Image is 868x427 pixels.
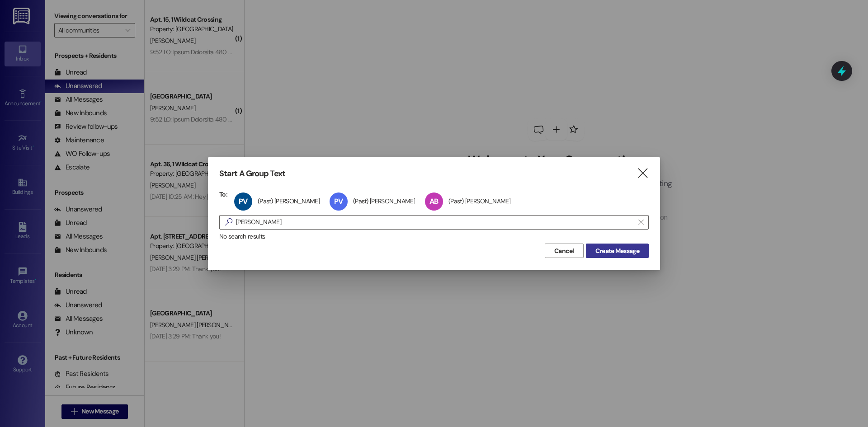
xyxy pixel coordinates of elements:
[638,219,643,226] i: 
[637,169,649,178] i: 
[219,232,649,241] div: No search results
[334,197,343,206] span: PV
[448,197,510,205] div: (Past) [PERSON_NAME]
[239,197,247,206] span: PV
[595,246,639,256] span: Create Message
[219,169,285,179] h3: Start A Group Text
[545,244,584,258] button: Cancel
[586,244,649,258] button: Create Message
[219,190,227,198] h3: To:
[634,216,648,229] button: Clear text
[222,217,236,227] i: 
[258,197,320,205] div: (Past) [PERSON_NAME]
[353,197,415,205] div: (Past) [PERSON_NAME]
[554,246,574,256] span: Cancel
[236,216,634,229] input: Search for any contact or apartment
[429,197,438,206] span: AB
